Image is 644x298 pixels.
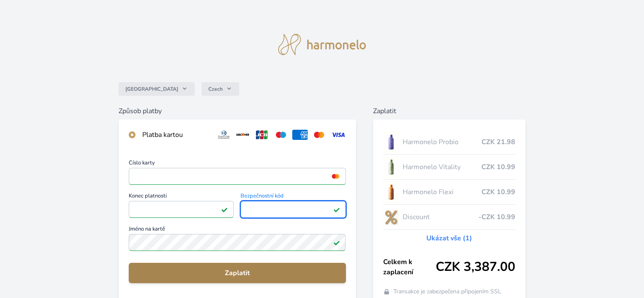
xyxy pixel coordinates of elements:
a: Ukázat vše (1) [426,233,472,243]
span: CZK 10.99 [481,162,515,172]
img: logo.svg [278,34,366,55]
img: Platné pole [221,206,228,213]
img: discover.svg [235,130,251,140]
span: Transakce je zabezpečena připojením SSL [393,287,501,296]
img: CLEAN_VITALITY_se_stinem_x-lo.jpg [383,156,399,178]
iframe: Iframe pro datum vypršení platnosti [133,203,230,215]
img: Platné pole [333,206,340,213]
button: [GEOGRAPHIC_DATA] [119,82,195,96]
span: CZK 10.99 [481,187,515,197]
span: Discount [402,212,478,222]
h6: Zaplatit [373,106,525,116]
img: mc.svg [311,130,327,140]
span: Číslo karty [129,160,345,168]
img: CLEAN_FLEXI_se_stinem_x-hi_(1)-lo.jpg [383,181,399,203]
span: Czech [208,86,223,92]
span: Konec platnosti [129,193,234,201]
img: visa.svg [330,130,346,140]
span: Harmonelo Probio [402,137,481,147]
iframe: Iframe pro bezpečnostní kód [244,203,342,215]
img: Platné pole [333,239,340,246]
span: CZK 3,387.00 [436,259,515,275]
button: Czech [202,82,239,96]
span: Celkem k zaplacení [383,257,436,277]
img: diners.svg [216,130,232,140]
span: Zaplatit [135,268,339,278]
img: amex.svg [292,130,308,140]
button: Zaplatit [129,263,345,283]
span: [GEOGRAPHIC_DATA] [125,86,178,92]
img: maestro.svg [273,130,289,140]
span: Bezpečnostní kód [240,193,345,201]
span: Harmonelo Vitality [402,162,481,172]
h6: Způsob platby [119,106,356,116]
span: Harmonelo Flexi [402,187,481,197]
img: discount-lo.png [383,206,399,228]
input: Jméno na kartěPlatné pole [129,234,345,251]
img: CLEAN_PROBIO_se_stinem_x-lo.jpg [383,131,399,153]
span: CZK 21.98 [481,137,515,147]
img: mc [330,173,341,180]
img: jcb.svg [254,130,270,140]
div: Platba kartou [142,130,209,140]
span: Jméno na kartě [129,226,345,234]
span: -CZK 10.99 [478,212,515,222]
iframe: Iframe pro číslo karty [133,170,342,182]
